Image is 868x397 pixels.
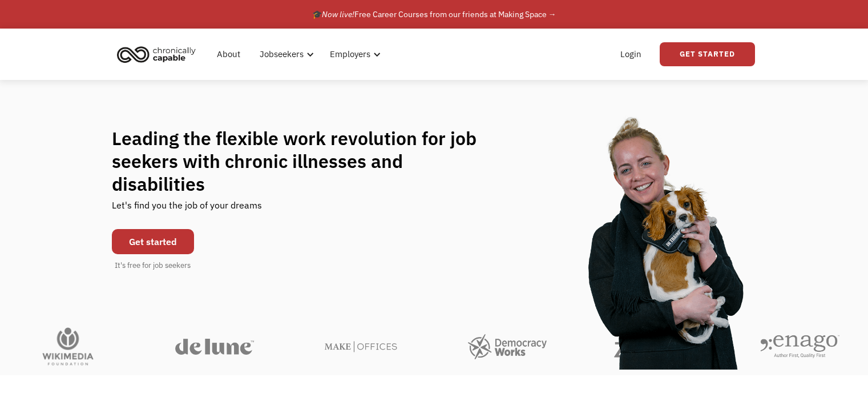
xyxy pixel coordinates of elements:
div: Jobseekers [260,47,304,61]
div: 🎓 Free Career Courses from our friends at Making Space → [312,7,556,21]
div: It's free for job seekers [115,260,191,271]
a: Get started [112,229,194,254]
em: Now live! [322,9,354,19]
a: About [210,36,247,73]
div: Employers [323,36,384,73]
h1: Leading the flexible work revolution for job seekers with chronic illnesses and disabilities [112,127,499,195]
div: Jobseekers [253,36,317,73]
img: Chronically Capable logo [114,42,199,67]
a: Login [613,36,648,73]
a: Get Started [660,42,755,66]
div: Employers [330,47,370,61]
a: home [114,42,204,67]
div: Let's find you the job of your dreams [112,195,262,223]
